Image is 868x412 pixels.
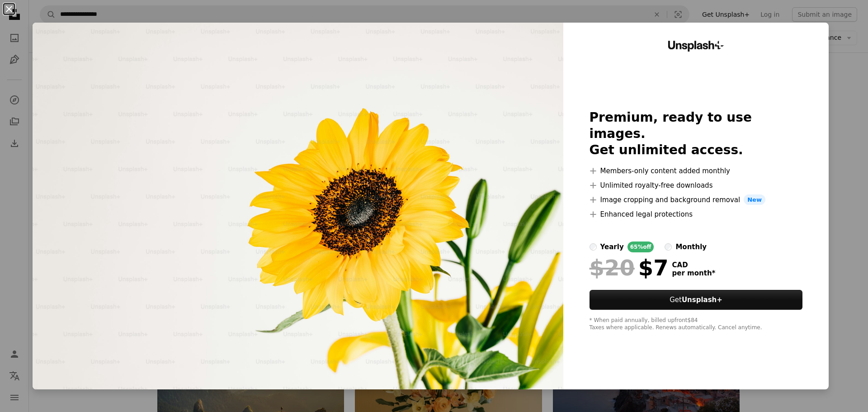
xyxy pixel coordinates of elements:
input: yearly65%off [590,243,597,251]
h2: Premium, ready to use images. Get unlimited access. [590,109,803,158]
div: monthly [675,242,707,252]
span: CAD [672,261,716,269]
span: $20 [590,256,635,279]
div: $7 [590,256,669,279]
li: Image cropping and background removal [590,194,803,205]
span: New [744,194,765,205]
li: Members-only content added monthly [590,166,803,176]
div: yearly [600,242,624,252]
div: 65% off [627,242,654,252]
input: monthly [665,243,672,251]
li: Unlimited royalty-free downloads [590,180,803,191]
li: Enhanced legal protections [590,209,803,220]
strong: Unsplash+ [682,296,722,304]
div: * When paid annually, billed upfront $84 Taxes where applicable. Renews automatically. Cancel any... [590,317,803,331]
button: GetUnsplash+ [590,290,803,310]
span: per month * [672,269,716,277]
